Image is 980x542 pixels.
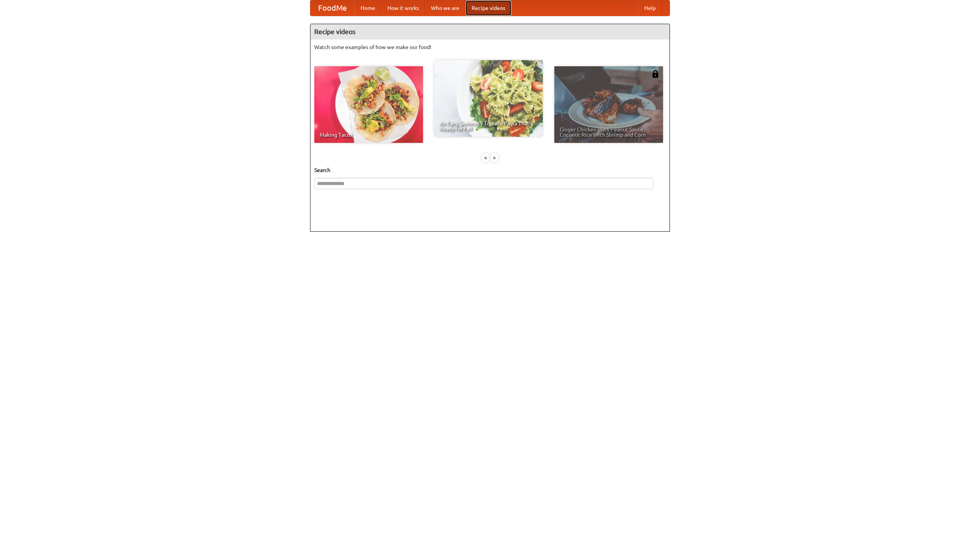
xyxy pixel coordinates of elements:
a: FoodMe [310,0,354,16]
a: An Easy, Summery Tomato Pasta That's Ready for Fall [434,60,543,137]
span: An Easy, Summery Tomato Pasta That's Ready for Fall [439,121,537,131]
img: 483408.png [652,70,659,78]
a: Home [354,0,381,16]
span: Making Tacos [320,132,418,138]
a: Making Tacos [314,66,423,143]
a: Recipe videos [465,0,511,16]
a: How it works [381,0,425,16]
a: Who we are [425,0,465,16]
a: Help [638,0,662,16]
h5: Search [314,166,666,174]
div: « [482,153,489,162]
h4: Recipe videos [310,24,670,39]
div: » [491,153,498,162]
p: Watch some examples of how we make our food! [314,43,666,51]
